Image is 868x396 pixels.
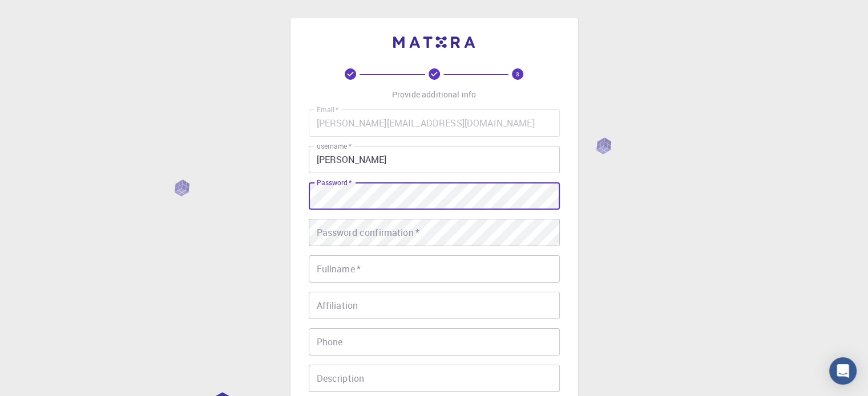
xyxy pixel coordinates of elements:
[516,70,519,78] text: 3
[317,105,338,115] label: Email
[392,89,476,100] p: Provide additional info
[317,141,352,151] label: username
[829,357,857,385] div: Open Intercom Messenger
[317,178,352,187] label: Password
